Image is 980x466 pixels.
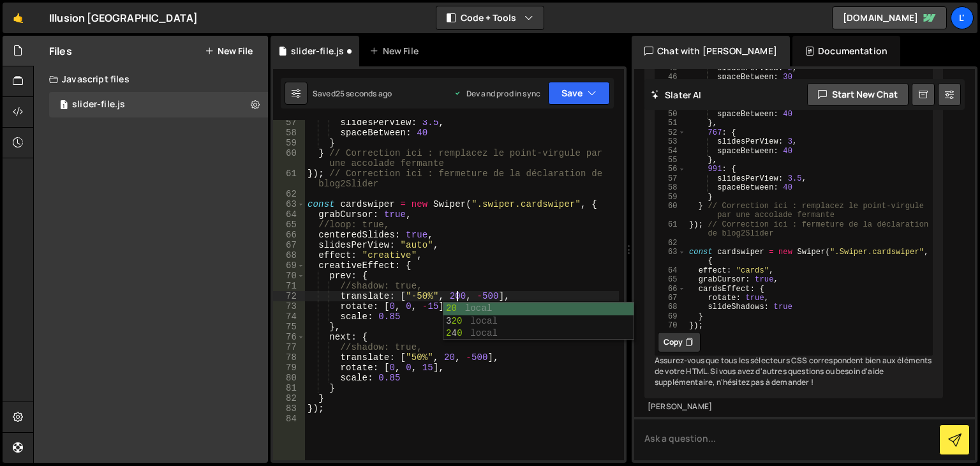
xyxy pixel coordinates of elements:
[49,44,72,58] h2: Files
[273,352,305,363] div: 78
[273,301,305,312] div: 73
[656,146,685,155] div: 54
[656,275,685,284] div: 65
[658,332,701,352] button: Copy
[656,64,685,73] div: 45
[656,174,685,183] div: 57
[548,82,610,105] button: Save
[273,393,305,403] div: 82
[273,220,305,230] div: 65
[273,383,305,393] div: 81
[656,128,685,137] div: 52
[3,3,34,33] a: 🤙
[273,250,305,260] div: 68
[49,92,268,117] div: 16569/45286.js
[656,266,685,275] div: 64
[273,260,305,271] div: 69
[273,281,305,291] div: 71
[656,303,685,312] div: 68
[656,284,685,293] div: 66
[72,99,125,110] div: slider-file.js
[454,88,540,99] div: Dev and prod in sync
[656,192,685,201] div: 59
[369,45,423,57] div: New File
[656,183,685,192] div: 58
[273,169,305,189] div: 61
[273,332,305,342] div: 76
[273,209,305,220] div: 64
[273,189,305,199] div: 62
[205,46,253,56] button: New File
[273,128,305,138] div: 58
[273,373,305,383] div: 80
[49,10,198,26] div: Illusion [GEOGRAPHIC_DATA]
[291,45,344,57] div: slider-file.js
[656,137,685,146] div: 53
[656,165,685,174] div: 56
[273,138,305,148] div: 59
[273,312,305,322] div: 74
[656,156,685,165] div: 55
[807,83,909,106] button: Start new chat
[273,148,305,169] div: 60
[273,363,305,373] div: 79
[273,291,305,301] div: 72
[648,402,940,412] div: [PERSON_NAME]
[656,220,685,239] div: 61
[313,88,392,99] div: Saved
[273,199,305,209] div: 63
[632,36,790,66] div: Chat with [PERSON_NAME]
[656,110,685,119] div: 50
[656,202,685,220] div: 60
[792,36,900,66] div: Documentation
[832,6,947,29] a: [DOMAIN_NAME]
[656,294,685,303] div: 67
[656,119,685,128] div: 51
[273,271,305,281] div: 70
[273,414,305,424] div: 84
[656,321,685,330] div: 70
[651,89,702,101] h2: Slater AI
[951,6,974,29] a: L'
[273,240,305,250] div: 67
[656,248,685,266] div: 63
[656,73,685,82] div: 46
[273,117,305,128] div: 57
[656,238,685,247] div: 62
[60,101,68,111] span: 1
[273,230,305,240] div: 66
[336,88,392,99] div: 25 seconds ago
[273,342,305,352] div: 77
[656,312,685,321] div: 69
[273,322,305,332] div: 75
[34,66,268,92] div: Javascript files
[436,6,544,29] button: Code + Tools
[273,403,305,414] div: 83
